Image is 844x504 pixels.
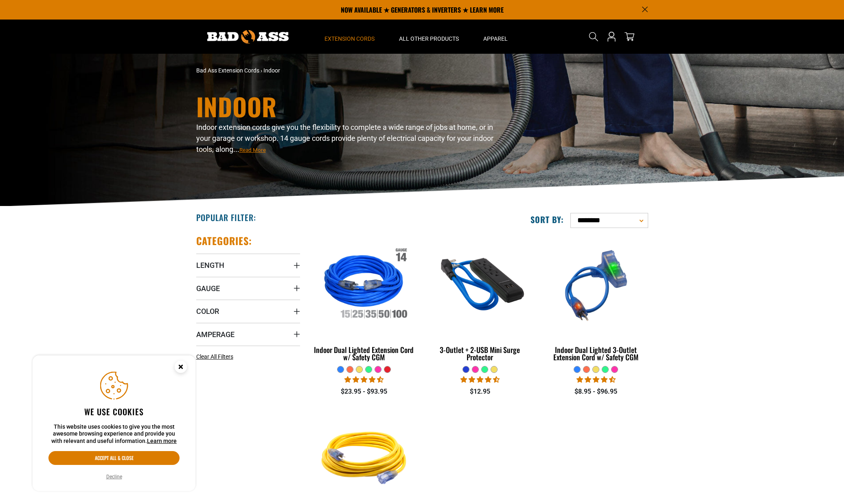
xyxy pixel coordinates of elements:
a: blue Indoor Dual Lighted 3-Outlet Extension Cord w/ Safety CGM [544,234,648,366]
img: blue [545,239,647,332]
span: Indoor extension cords give you the flexibility to complete a wide range of jobs at home, or in y... [196,123,493,153]
h2: Popular Filter: [196,212,256,223]
a: Learn more [147,438,177,444]
span: 4.40 stars [344,376,384,383]
nav: breadcrumbs [196,66,493,75]
img: Bad Ass Extension Cords [207,30,289,44]
span: 4.33 stars [460,376,500,383]
summary: Color [196,300,300,322]
h2: Categories: [196,234,252,247]
img: Indoor Dual Lighted Extension Cord w/ Safety CGM [313,239,415,332]
h1: Indoor [196,94,493,118]
a: blue 3-Outlet + 2-USB Mini Surge Protector [428,234,532,366]
span: › [261,67,262,74]
img: Yellow [313,409,415,502]
span: Clear All Filters [196,353,233,360]
span: All Other Products [399,35,459,42]
a: Indoor Dual Lighted Extension Cord w/ Safety CGM Indoor Dual Lighted Extension Cord w/ Safety CGM [312,234,416,366]
a: Bad Ass Extension Cords [196,67,259,74]
span: Read More [239,147,266,153]
div: $12.95 [428,387,532,397]
button: Accept all & close [48,451,180,465]
a: Clear All Filters [196,353,237,361]
div: $23.95 - $93.95 [312,387,416,397]
button: Decline [104,473,125,481]
p: This website uses cookies to give you the most awesome browsing experience and provide you with r... [48,423,180,445]
div: 3-Outlet + 2-USB Mini Surge Protector [428,346,532,361]
summary: Search [587,30,600,43]
img: blue [429,239,531,332]
summary: Gauge [196,277,300,300]
summary: Extension Cords [312,20,387,54]
label: Sort by: [531,214,564,225]
span: 4.33 stars [577,376,616,383]
span: Color [196,307,219,316]
summary: Length [196,254,300,276]
span: Amperage [196,330,235,339]
div: $8.95 - $96.95 [544,387,648,397]
summary: All Other Products [387,20,471,54]
div: Indoor Dual Lighted 3-Outlet Extension Cord w/ Safety CGM [544,346,648,361]
span: Gauge [196,284,220,293]
aside: Cookie Consent [33,355,195,491]
span: Extension Cords [324,35,375,42]
span: Indoor [263,67,280,74]
summary: Amperage [196,323,300,346]
h2: We use cookies [48,406,180,417]
span: Length [196,261,224,270]
div: Indoor Dual Lighted Extension Cord w/ Safety CGM [312,346,416,361]
summary: Apparel [471,20,520,54]
span: Apparel [483,35,508,42]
